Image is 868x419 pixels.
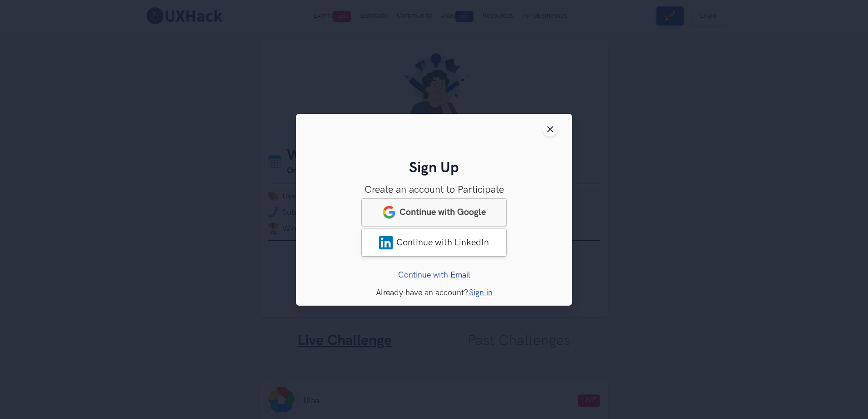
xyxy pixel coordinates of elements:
span: Continue with Google [399,206,486,217]
a: Sign in [469,287,493,297]
a: googleContinue with Google [361,198,507,226]
h2: Sign Up [311,160,557,177]
img: LinkedIn [379,235,393,249]
h3: Create an account to Participate [311,184,557,195]
a: LinkedInContinue with LinkedIn [361,228,507,256]
span: Continue with LinkedIn [396,237,489,248]
a: Continue with Email [398,270,470,279]
span: Already have an account? [376,287,468,297]
img: google [382,205,396,219]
